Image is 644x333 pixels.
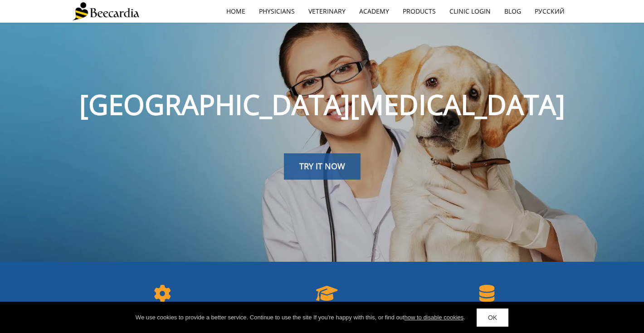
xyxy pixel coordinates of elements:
[396,1,443,22] a: Products
[528,1,571,22] a: Русский
[498,1,528,22] a: Blog
[284,153,361,180] a: TRY IT NOW
[302,1,352,22] a: Veterinary
[443,1,498,22] a: Clinic Login
[252,1,302,22] a: Physicians
[79,86,565,123] span: [GEOGRAPHIC_DATA][MEDICAL_DATA]
[220,1,252,22] a: home
[73,2,139,20] img: Beecardia
[136,313,465,322] div: We use cookies to provide a better service. Continue to use the site If you're happy with this, o...
[477,309,508,327] a: OK
[352,1,396,22] a: Academy
[404,314,463,321] a: how to disable cookies
[299,161,345,171] span: TRY IT NOW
